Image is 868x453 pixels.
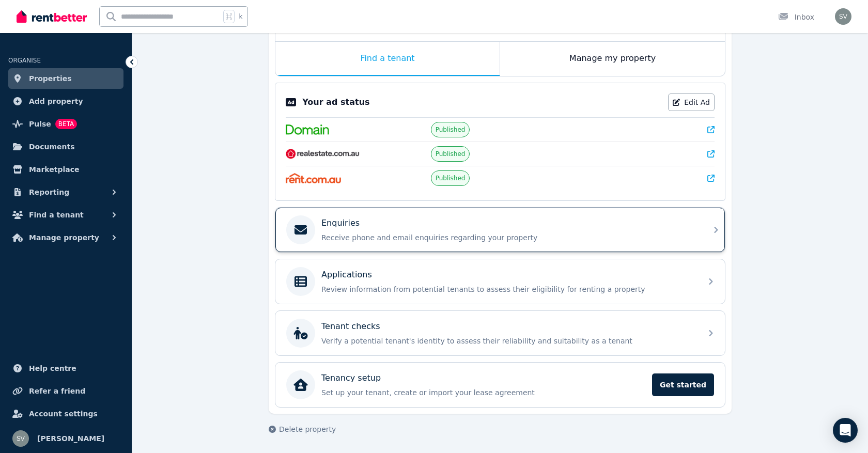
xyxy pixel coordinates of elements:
img: RentBetter [17,9,87,24]
p: Set up your tenant, create or import your lease agreement [321,387,646,398]
span: Help centre [29,362,76,374]
span: k [239,12,242,21]
a: EnquiriesReceive phone and email enquiries regarding your property [275,208,725,252]
span: Properties [29,72,72,85]
a: Help centre [8,358,123,379]
img: Rent.com.au [286,173,341,183]
a: Add property [8,91,123,112]
span: Reporting [29,186,69,198]
a: Edit Ad [668,93,715,111]
span: Account settings [29,408,98,420]
img: Shayli Varasteh Moradi [12,430,29,447]
span: Published [436,150,466,158]
span: Published [436,126,466,134]
p: Tenancy setup [321,372,381,384]
img: Shayli Varasteh Moradi [835,8,851,25]
p: Your ad status [302,96,369,108]
img: RealEstate.com.au [286,149,360,159]
a: ApplicationsReview information from potential tenants to assess their eligibility for renting a p... [275,259,725,304]
span: Documents [29,140,75,153]
a: Account settings [8,403,123,424]
div: Open Intercom Messenger [833,418,858,443]
span: ORGANISE [8,57,41,64]
a: Tenant checksVerify a potential tenant's identity to assess their reliability and suitability as ... [275,311,725,355]
span: Refer a friend [29,385,85,397]
span: [PERSON_NAME] [37,432,104,445]
span: Marketplace [29,163,79,176]
a: Marketplace [8,159,123,180]
p: Verify a potential tenant's identity to assess their reliability and suitability as a tenant [321,336,695,346]
a: PulseBETA [8,114,123,134]
div: Find a tenant [275,42,500,76]
span: Published [436,174,466,182]
div: Manage my property [500,42,725,76]
p: Applications [321,269,372,281]
span: Find a tenant [29,209,84,221]
button: Reporting [8,182,123,202]
img: Domain.com.au [286,124,329,135]
button: Manage property [8,227,123,248]
button: Delete property [269,424,336,434]
a: Documents [8,136,123,157]
p: Tenant checks [321,320,380,333]
a: Refer a friend [8,381,123,401]
span: Add property [29,95,83,107]
p: Receive phone and email enquiries regarding your property [321,232,695,243]
div: Inbox [778,12,814,22]
span: BETA [55,119,77,129]
a: Properties [8,68,123,89]
span: Pulse [29,118,51,130]
p: Enquiries [321,217,360,229]
span: Manage property [29,231,99,244]
button: Find a tenant [8,205,123,225]
span: Get started [652,373,714,396]
span: Delete property [279,424,336,434]
a: Tenancy setupSet up your tenant, create or import your lease agreementGet started [275,363,725,407]
p: Review information from potential tenants to assess their eligibility for renting a property [321,284,695,294]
